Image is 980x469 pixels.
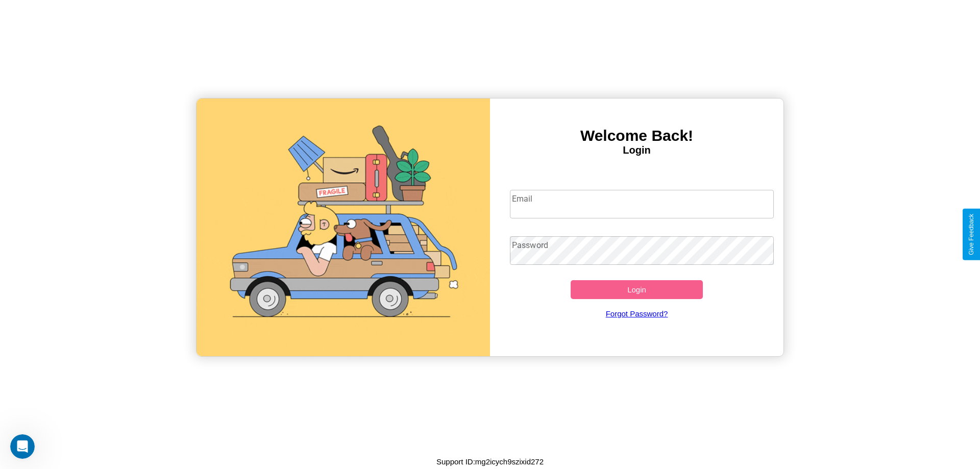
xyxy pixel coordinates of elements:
[197,98,490,356] img: gif
[436,455,544,468] p: Support ID: mg2icych9szixid272
[505,299,769,328] a: Forgot Password?
[490,144,783,156] h4: Login
[571,280,703,299] button: Login
[490,127,783,144] h3: Welcome Back!
[968,214,975,255] div: Give Feedback
[10,434,35,459] iframe: Intercom live chat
